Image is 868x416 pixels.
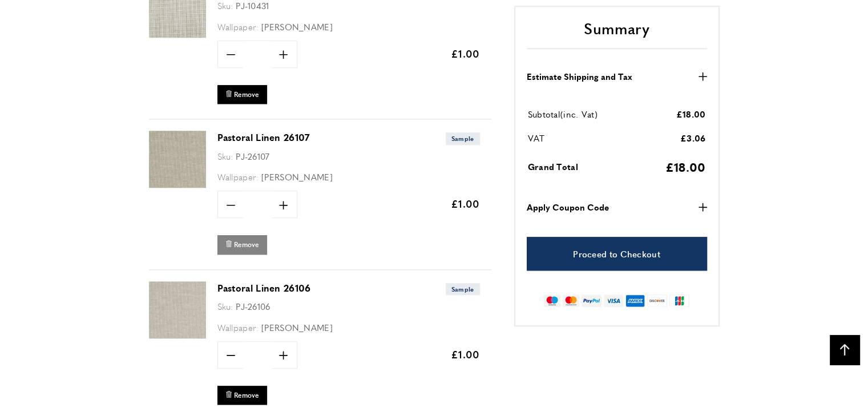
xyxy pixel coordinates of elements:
span: Wallpaper: [217,21,259,33]
img: visa [604,295,623,308]
a: Proceed to Checkout [527,237,707,271]
span: Sku: [217,150,233,162]
h2: Summary [527,18,707,49]
img: jcb [669,295,689,308]
img: american-express [625,295,645,308]
span: £1.00 [451,196,480,211]
span: PJ-26106 [236,300,270,312]
span: Remove [234,390,259,400]
span: VAT [528,132,545,144]
span: Wallpaper: [217,171,259,183]
span: £3.06 [680,132,706,144]
span: Wallpaper: [217,321,259,333]
button: Estimate Shipping and Tax [527,70,707,83]
span: [PERSON_NAME] [261,171,333,183]
span: (inc. Vat) [560,108,597,120]
strong: Apply Coupon Code [527,201,609,215]
button: Remove Pastoral Linen 26107 [217,235,267,254]
span: Sku: [217,300,233,312]
button: Remove Pastoral Linen 26106 [217,386,267,405]
img: discover [647,295,667,308]
span: [PERSON_NAME] [261,321,333,333]
img: mastercard [563,295,579,308]
button: Apply Coupon Code [527,201,707,215]
span: £1.00 [451,347,480,361]
span: Remove [234,90,259,99]
a: Pastoral Linen 26107 [217,131,310,144]
a: Pastoral Linen 26106 [217,281,311,294]
span: [PERSON_NAME] [261,21,333,33]
span: £1.00 [451,46,480,60]
span: PJ-26107 [236,150,269,162]
span: Sample [446,283,480,295]
img: maestro [544,295,560,308]
span: Grand Total [528,161,578,173]
a: Pastoral Linen 26106 [149,330,206,340]
span: Remove [234,240,259,249]
img: paypal [582,295,601,308]
span: £18.00 [665,158,706,175]
a: Linen Weave 10431 [149,30,206,39]
a: Pastoral Linen 26107 [149,180,206,189]
span: £18.00 [676,108,706,120]
span: Sample [446,132,480,144]
button: Remove Linen Weave 10431 [217,85,267,104]
img: Pastoral Linen 26106 [149,281,206,338]
span: Subtotal [528,108,560,120]
strong: Estimate Shipping and Tax [527,70,632,83]
img: Pastoral Linen 26107 [149,131,206,188]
